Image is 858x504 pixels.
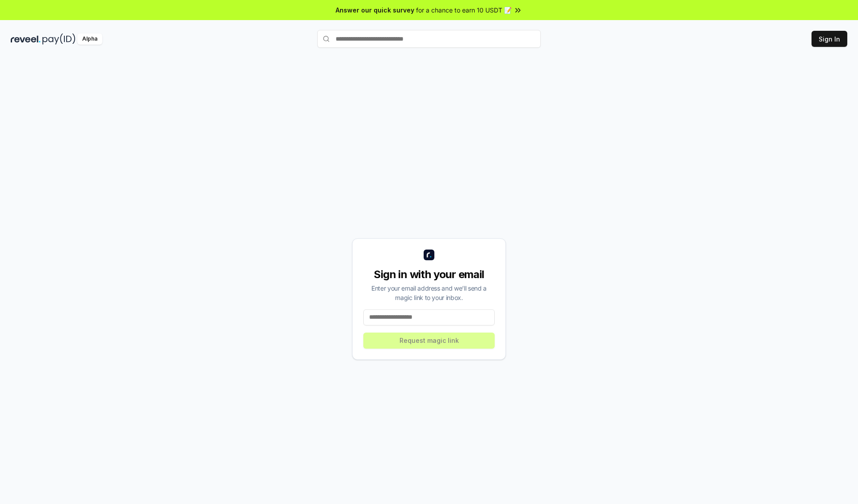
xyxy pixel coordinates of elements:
img: reveel_dark [11,33,41,45]
div: Sign in with your email [363,267,495,282]
span: for a chance to earn 10 USDT 📝 [416,5,512,15]
button: Sign In [812,31,847,47]
div: Alpha [77,33,102,45]
div: Enter your email address and we’ll send a magic link to your inbox. [363,283,495,302]
span: Answer our quick survey [336,5,414,15]
img: logo_small [424,250,434,260]
img: pay_id [42,33,76,45]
